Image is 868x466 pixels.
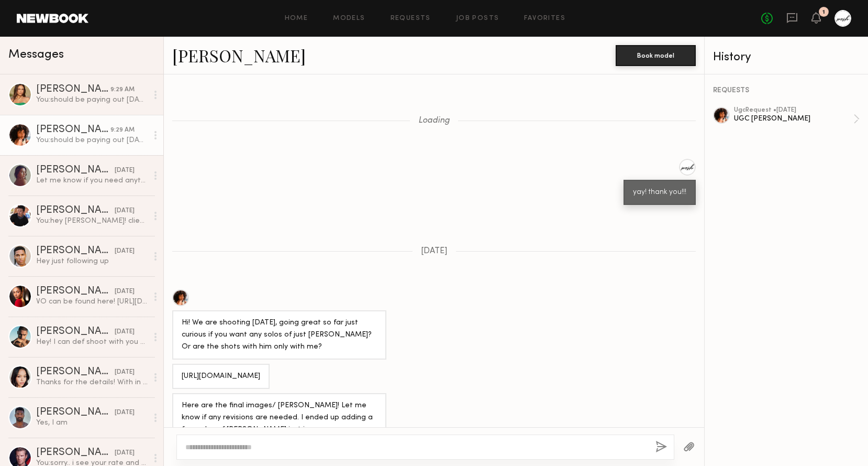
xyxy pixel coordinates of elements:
div: [DATE] [115,448,135,458]
div: Let me know if you need anything else :) [36,176,148,186]
a: Favorites [524,15,565,22]
a: ugcRequest •[DATE]UGC [PERSON_NAME] [734,107,860,131]
div: [PERSON_NAME] [36,165,115,176]
a: Requests [391,15,431,22]
div: You: hey [PERSON_NAME]! client just got back to me saying they sent you a polo? are you okay with... [36,216,148,226]
div: Hi! We are shooting [DATE], going great so far just curious if you want any solos of just [PERSON... [182,317,377,353]
div: [PERSON_NAME] [36,286,115,297]
div: History [713,51,860,63]
div: 9:29 AM [110,125,135,135]
div: ugc Request • [DATE] [734,107,853,114]
div: Thanks for the details! With in perpetuity usage, my rate for this would be $850. Let me know if ... [36,377,148,387]
span: Messages [8,49,64,61]
div: [PERSON_NAME] [36,125,110,135]
div: Yes, I am [36,418,148,428]
div: [DATE] [115,166,135,176]
div: You: should be paying out [DATE]!! my accountant gave me the wrong card on file [36,95,148,105]
div: [PERSON_NAME] [36,367,115,377]
div: [DATE] [115,287,135,297]
div: [PERSON_NAME] [36,407,115,418]
span: Loading [418,116,450,125]
div: [DATE] [115,327,135,337]
div: [PERSON_NAME] [36,205,115,216]
a: Models [333,15,365,22]
div: [PERSON_NAME] [36,448,115,458]
a: [PERSON_NAME] [172,44,306,67]
div: 9:29 AM [110,85,135,95]
div: [DATE] [115,246,135,256]
div: UGC [PERSON_NAME] [734,114,853,124]
div: [PERSON_NAME] [36,246,115,256]
div: [DATE] [115,206,135,216]
a: Book model [616,50,696,59]
button: Book model [616,45,696,66]
span: [DATE] [421,247,448,256]
div: Hey just following up [36,256,148,266]
div: [DATE] [115,367,135,377]
div: Hey! I can def shoot with you guys! But when it comes to posting on my feed that’s a different ra... [36,337,148,347]
a: Home [285,15,308,22]
div: yay! thank you!!! [633,187,686,199]
div: REQUESTS [713,87,860,94]
a: Job Posts [456,15,499,22]
div: You: should be paying out [DATE]!! my accountant gave me the wrong card on file [36,135,148,145]
div: [DATE] [115,408,135,418]
div: 1 [822,9,825,15]
div: [PERSON_NAME] [36,84,110,95]
div: VO can be found here! [URL][DOMAIN_NAME] [36,297,148,307]
div: [PERSON_NAME] [36,327,115,337]
div: [URL][DOMAIN_NAME] [182,371,260,383]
